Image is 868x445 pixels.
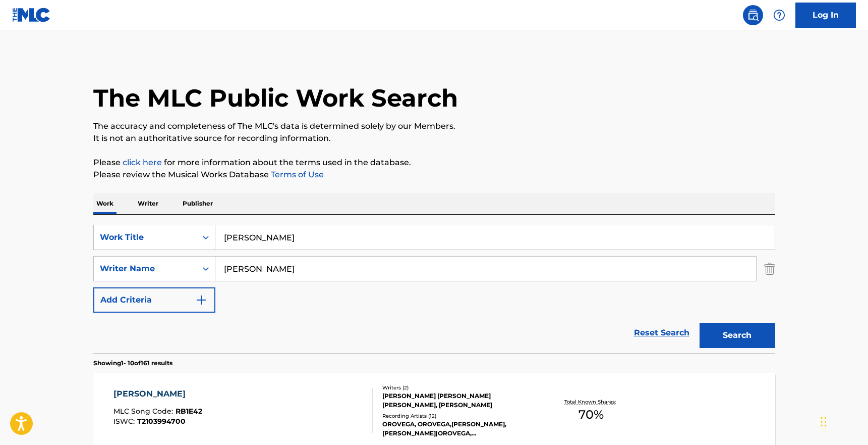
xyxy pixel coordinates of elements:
p: Please for more information about the terms used in the database. [93,157,775,169]
div: OROVEGA, OROVEGA,[PERSON_NAME], [PERSON_NAME]|OROVEGA, [PERSON_NAME],OROVEGA, [PERSON_NAME], OROVEGA [382,420,535,438]
iframe: Chat Widget [818,397,868,445]
p: Work [93,193,117,214]
span: T2103994700 [137,417,186,426]
img: search [747,9,759,21]
div: [PERSON_NAME] [113,388,202,400]
a: Public Search [743,5,763,25]
p: Writer [135,193,161,214]
img: Delete Criterion [764,256,775,281]
span: ISWC : [113,417,137,426]
div: Work Title [100,231,191,243]
img: help [773,9,785,21]
form: Search Form [93,225,775,353]
div: Help [769,5,789,25]
h1: The MLC Public Work Search [93,83,458,113]
div: Drag [821,407,827,437]
div: Writers ( 2 ) [382,384,535,391]
p: It is not an authoritative source for recording information. [93,132,775,144]
a: Terms of Use [269,170,324,179]
p: Total Known Shares: [564,398,618,406]
img: MLC Logo [12,8,51,22]
span: MLC Song Code : [113,407,176,416]
p: Showing 1 - 10 of 161 results [93,359,172,368]
span: RB1E42 [176,407,202,416]
button: Add Criteria [93,287,215,313]
div: [PERSON_NAME] [PERSON_NAME] [PERSON_NAME], [PERSON_NAME] [382,391,535,410]
div: Writer Name [100,263,191,275]
a: Log In [795,3,856,28]
span: 70 % [578,406,604,424]
p: Please review the Musical Works Database [93,169,775,181]
p: Publisher [180,193,216,214]
a: click here [123,158,162,167]
div: Recording Artists ( 12 ) [382,412,535,420]
button: Search [700,323,775,348]
p: The accuracy and completeness of The MLC's data is determined solely by our Members. [93,120,775,132]
img: 9d2ae6d4665cec9f34b9.svg [195,294,207,306]
a: Reset Search [629,322,695,344]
